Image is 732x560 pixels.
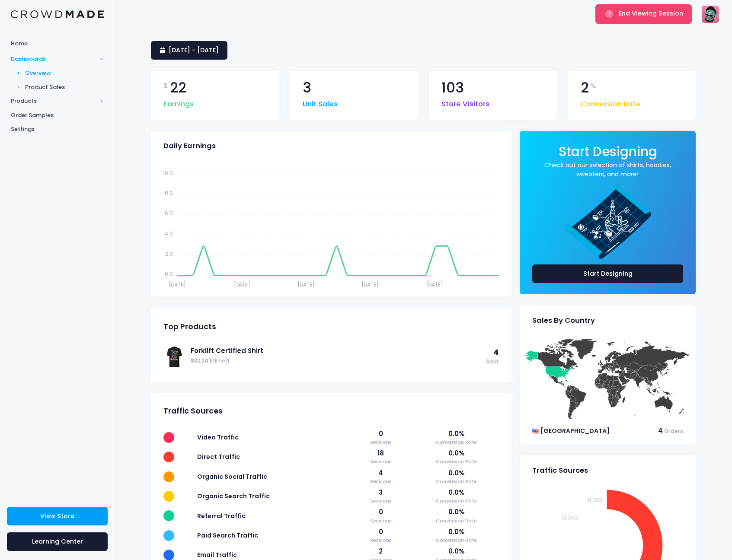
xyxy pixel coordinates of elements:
span: Traffic Sources [532,466,588,475]
span: 0 [355,507,406,517]
a: Start Designing [559,150,657,158]
tspan: [DATE] [426,280,443,288]
button: End Viewing Session [595,4,692,23]
tspan: [DATE] [169,280,186,288]
span: Referral Traffic [197,512,246,520]
span: Direct Traffic [197,452,240,461]
span: 0.0% [414,429,499,439]
span: Sold [486,358,499,366]
span: Orders [664,427,683,435]
span: 22 [170,81,186,95]
span: Paid Search Traffic [197,531,258,540]
span: Sessions [355,517,406,525]
tspan: [DATE] [297,280,315,288]
span: Sessions [355,537,406,544]
span: 18 [355,449,406,458]
span: Unit Sales [303,95,338,110]
span: 4 [493,347,499,357]
span: Start Designing [559,143,657,160]
img: Logo [11,10,104,19]
span: 4 [355,468,406,478]
tspan: 0.0 [165,270,173,278]
span: Conversion Rate [414,537,499,544]
span: Sessions [355,458,406,465]
span: 3 [303,81,311,95]
a: Learning Center [7,532,108,551]
span: Order Samples [11,111,104,120]
span: Conversion Rate [581,95,640,110]
span: Settings [11,125,104,134]
span: 0.0% [414,527,499,537]
span: Video Traffic [197,433,239,442]
span: Sessions [355,478,406,485]
span: Home [11,39,104,48]
span: Store Visitors [441,95,489,110]
span: 3 [355,488,406,497]
a: View Store [7,507,108,525]
span: Conversion Rate [414,439,499,446]
span: Conversion Rate [414,517,499,525]
span: Sales By Country [532,316,595,325]
a: [DATE] - [DATE] [151,41,227,60]
span: 0 [355,527,406,537]
a: Check out our selection of shirts, hoodies, sweaters, and more! [532,161,683,179]
span: Conversion Rate [414,478,499,485]
span: [DATE] - [DATE] [169,46,219,54]
span: Organic Social Traffic [197,472,267,481]
span: View Store [40,512,74,520]
span: End Viewing Session [619,9,683,18]
tspan: 10.0 [163,169,173,176]
span: $ [163,81,168,91]
img: User [702,6,719,23]
tspan: [DATE] [233,280,250,288]
span: 2 [581,81,589,95]
span: 0.0% [414,449,499,458]
span: $32.24 Earned [191,357,482,365]
span: Dashboards [11,55,96,64]
span: Product Sales [25,83,104,92]
span: 0.0% [414,488,499,497]
span: Daily Earnings [163,142,216,150]
span: Earnings [163,95,194,110]
span: Learning Center [32,537,83,546]
span: Organic Search Traffic [197,492,270,500]
tspan: 6.0 [165,210,173,217]
tspan: 4.0 [165,230,173,237]
span: 4 [658,426,663,435]
span: 0.0% [414,547,499,556]
span: 0.0% [414,468,499,478]
a: Start Designing [532,264,683,283]
span: Conversion Rate [414,458,499,465]
span: Sessions [355,497,406,505]
span: Traffic Sources [163,407,223,416]
tspan: 8.0 [165,189,173,197]
span: 0 [355,429,406,439]
span: 0.0% [414,507,499,517]
span: 2 [355,547,406,556]
span: [GEOGRAPHIC_DATA] [540,426,610,435]
span: % [590,81,596,91]
span: Sessions [355,439,406,446]
tspan: [DATE] [361,280,379,288]
tspan: 2.0 [165,250,173,258]
span: Overview [25,69,104,77]
span: Products [11,97,96,105]
a: Forklift Certified Shirt [191,346,482,356]
span: 103 [441,81,464,95]
span: Email Traffic [197,550,237,559]
span: Top Products [163,322,216,331]
span: Conversion Rate [414,497,499,505]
